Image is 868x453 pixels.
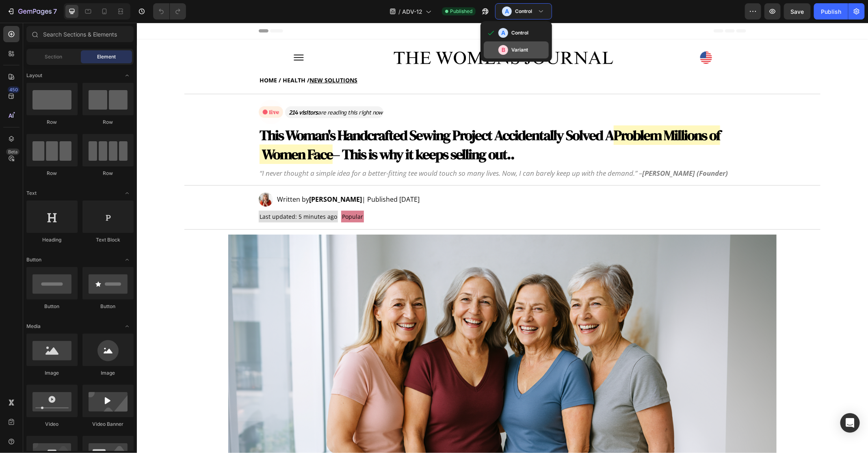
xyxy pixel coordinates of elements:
[82,119,134,126] div: Row
[137,23,868,453] iframe: Design area
[840,413,860,433] div: Open Intercom Messenger
[156,29,168,41] img: gempages_578484264304116455-6f64d60c-b6d7-4ee8-bbe9-03a0804c025e.png
[123,146,591,155] i: “I never thought a simple idea for a better-fitting tee would touch so many lives. Now, I can bar...
[26,190,37,197] span: Text
[501,29,505,37] p: A
[121,320,134,333] span: Toggle open
[511,46,528,54] h3: Variant
[791,8,804,15] span: Save
[82,170,134,177] div: Row
[26,421,78,428] div: Video
[149,86,246,93] i: are reading this right now
[26,26,134,42] input: Search Sections & Elements
[153,3,186,19] div: Undo/Redo
[26,170,78,177] div: Row
[398,7,400,16] span: /
[121,69,134,82] span: Toggle open
[26,119,78,126] div: Row
[196,122,377,141] strong: – This is why it keeps selling out..
[140,171,284,183] p: Written by | Published [DATE]
[82,421,134,428] div: Video Banner
[152,86,161,93] strong: 214
[53,6,57,16] p: 7
[123,54,221,61] strong: HOME / HEALTH /
[121,187,134,200] span: Toggle open
[26,303,78,310] div: Button
[502,46,505,54] p: B
[3,3,61,19] button: 7
[97,53,116,60] span: Element
[402,7,422,16] span: ADV-12
[563,29,576,41] img: gempages_578484264304116455-a9a6f21c-ddef-4f5d-9460-d80250e83611.png
[26,256,41,263] span: Button
[82,236,134,244] div: Text Block
[122,170,136,184] img: gempages_578484264304116455-b47dbb4c-b347-4c08-af81-3a475a46c4cc.webp
[784,3,811,19] button: Save
[123,189,200,199] p: Last updated: 5 minutes ago
[173,54,221,61] u: NEW SOLUTIONS
[123,103,583,141] strong: Problem Millions of Women Face
[495,3,552,19] button: AControl
[511,29,528,37] h3: Control
[82,369,134,377] div: Image
[814,3,848,19] button: Publish
[205,190,226,198] span: Popular
[505,146,591,155] strong: [PERSON_NAME] (Founder)
[6,149,19,155] div: Beta
[515,7,532,15] h3: Control
[26,236,78,244] div: Heading
[26,72,42,79] span: Layout
[26,369,78,377] div: Image
[121,253,134,266] span: Toggle open
[45,53,63,60] span: Section
[172,172,225,181] strong: [PERSON_NAME]
[450,8,472,15] span: Published
[82,303,134,310] div: Button
[122,77,146,101] img: gempages_578484264304116455-c25d8262-4e53-4a53-b1dc-5425fd1315e9.gif
[162,86,181,93] strong: visitors
[26,323,41,330] span: Media
[505,7,509,15] p: A
[8,86,19,93] div: 450
[821,7,841,16] div: Publish
[123,103,477,122] strong: This Woman's Handcrafted Sewing Project Accidentally Solved A
[253,27,478,43] img: gempages_578484264304116455-d7b17913-3277-48ad-9922-90362318fb63.webp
